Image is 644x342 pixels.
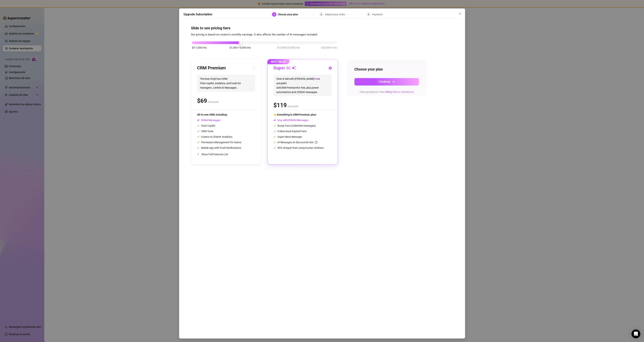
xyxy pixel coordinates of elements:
span: Show Full Features List [201,153,228,156]
span: $1,000-15,000/mo [229,46,251,50]
span: Super Mass Message [273,135,302,138]
a: Billing FAQ [385,90,398,93]
div: Choose your plan [278,12,300,17]
span: /account [287,105,298,108]
span: check [273,130,276,133]
h4: Slide to see pricing tiers [191,25,453,31]
span: check [197,141,200,144]
span: Follow-back Expired Fans [273,130,307,133]
div: Abrir Intercom Messenger [631,329,640,338]
span: check [273,124,276,127]
span: All-in-one CRM, including: [197,113,227,116]
span: collapsed [197,153,199,155]
span: AI Messages at discounted rate [277,141,317,144]
span: /account [208,100,219,104]
span: Chat Copilot [197,124,215,127]
span: Mobile App with Push Notifications [197,146,241,149]
span: check [197,147,200,149]
span: info-circle [315,141,317,144]
span: $ [273,102,287,109]
span: check [197,135,200,138]
span: Chat & Sell with [PERSON_NAME] on autopilot. Get CRM Premium for free, plus power automations and... [273,75,332,96]
span: Our pricing is based on creator's monthly earnings. It also affects the number of AI messages inc... [191,33,318,36]
span: $15,000-25,000/mo [277,46,300,50]
button: Continuearrow-right [354,78,419,85]
span: $ [197,97,207,104]
span: check [197,124,200,127]
h4: Choose your plan [354,67,419,72]
span: AI Messages [197,119,220,122]
div: Adjust your order [325,12,347,17]
span: 1 [273,13,275,16]
h5: Upgrade Subscription [184,12,212,17]
span: arrow-right [392,80,395,83]
div: Show Full Features List [197,150,255,159]
span: check [273,141,276,144]
span: check [273,135,276,138]
span: $0-1,000/mo [192,46,207,50]
a: Contact us [401,90,414,93]
button: Close [457,11,463,17]
span: check [273,147,276,149]
h3: Super AI [273,65,296,71]
span: close [458,12,461,15]
span: $25,000+/mo [321,46,337,50]
span: Bump Fans (Unlimited messages) [273,124,316,127]
span: 👈 Everything in CRM Premium, plus: [273,113,317,116]
span: Creator & Chatter Analytics [197,135,232,138]
span: check [197,130,200,133]
span: CRM Tools [197,130,213,133]
span: 2 [321,13,322,16]
span: 85% cheaper than using human chatters [273,146,324,149]
span: Izzy with AI Messages [273,119,308,122]
span: The best OnlyFans CRM. Chat copilot, analytics, and tools for managers. Limited AI Messages. [197,75,255,92]
span: Close [457,12,463,15]
span: Permission Management for teams [197,141,241,144]
div: Payment [372,12,383,17]
span: BEST VALUE [267,59,289,64]
span: Continue [379,80,390,84]
span: Have questions? View or [360,90,414,93]
span: 3 [368,13,369,16]
h3: CRM Premium [197,65,226,71]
